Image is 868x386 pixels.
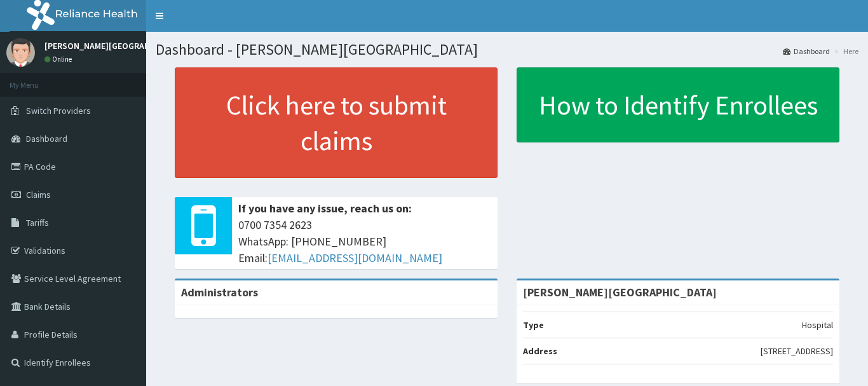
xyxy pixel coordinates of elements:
a: How to Identify Enrollees [517,67,839,142]
img: User Image [6,38,35,67]
p: Hospital [802,319,833,331]
span: 0700 7354 2623 WhatsApp: [PHONE_NUMBER] Email: [238,217,491,266]
b: If you have any issue, reach us on: [238,201,412,216]
a: Dashboard [783,46,830,57]
a: Online [44,55,75,64]
strong: [PERSON_NAME][GEOGRAPHIC_DATA] [523,285,717,300]
span: Tariffs [26,217,49,228]
li: Here [831,46,858,57]
b: Administrators [181,285,258,300]
p: [STREET_ADDRESS] [761,345,833,357]
span: Claims [26,189,51,200]
span: Dashboard [26,133,67,144]
p: [PERSON_NAME][GEOGRAPHIC_DATA] [44,41,191,50]
b: Address [523,345,557,357]
b: Type [523,319,544,331]
h1: Dashboard - [PERSON_NAME][GEOGRAPHIC_DATA] [156,41,858,58]
a: [EMAIL_ADDRESS][DOMAIN_NAME] [268,251,442,265]
span: Switch Providers [26,105,91,116]
a: Click here to submit claims [175,67,498,178]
